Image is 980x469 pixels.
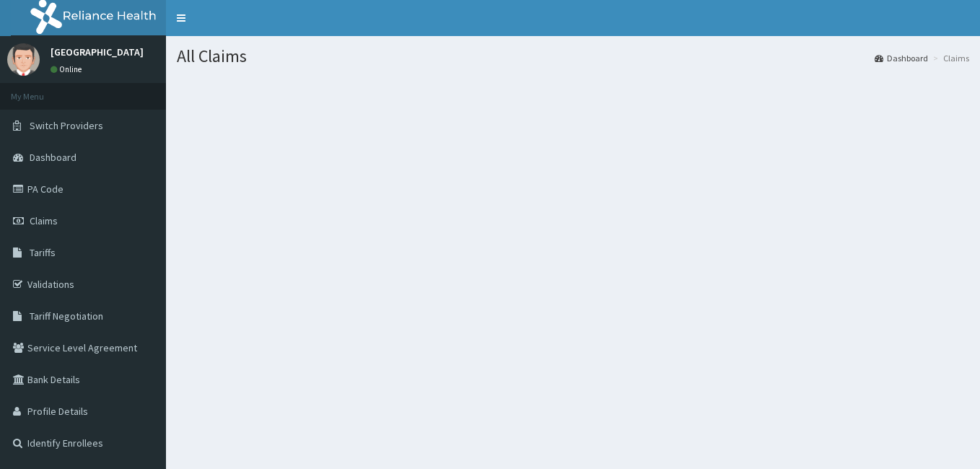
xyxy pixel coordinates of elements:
[875,52,928,64] a: Dashboard
[177,47,969,66] h1: All Claims
[30,310,103,323] span: Tariff Negotiation
[30,214,58,227] span: Claims
[30,119,103,132] span: Switch Providers
[51,64,85,74] a: Online
[30,151,76,164] span: Dashboard
[929,52,969,64] li: Claims
[30,246,56,259] span: Tariffs
[51,47,144,57] p: [GEOGRAPHIC_DATA]
[7,43,40,76] img: User Image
